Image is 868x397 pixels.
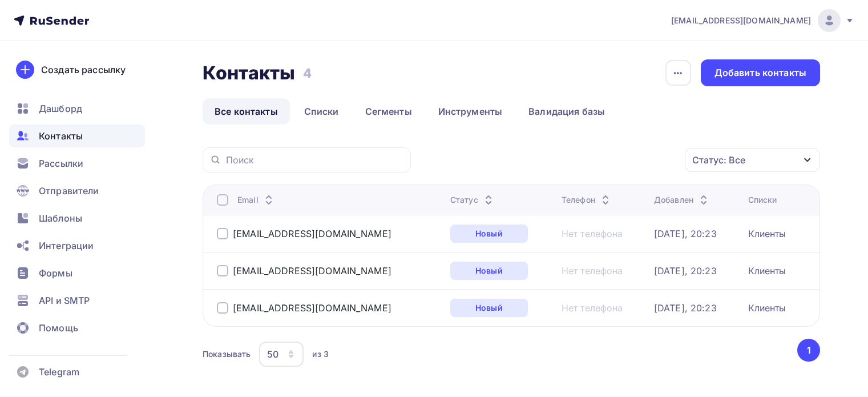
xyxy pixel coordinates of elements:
div: из 3 [312,348,329,360]
a: [EMAIL_ADDRESS][DOMAIN_NAME] [233,265,391,276]
a: Списки [292,98,351,125]
a: Валидация базы [516,98,617,125]
span: Помощь [39,321,78,335]
a: [DATE], 20:23 [654,302,717,314]
a: Отправители [9,179,145,202]
a: [EMAIL_ADDRESS][DOMAIN_NAME] [233,228,391,239]
input: Поиск [226,154,404,166]
h3: 4 [303,65,312,81]
a: Контакты [9,125,145,147]
a: Клиенты [748,302,786,314]
a: Новый [450,224,528,243]
a: Новый [450,299,528,317]
a: [DATE], 20:23 [654,265,717,276]
a: [EMAIL_ADDRESS][DOMAIN_NAME] [671,9,854,32]
div: Добавлен [654,194,710,206]
div: Статус [450,194,495,206]
a: Нет телефона [562,265,623,276]
span: Telegram [39,365,79,379]
a: Новый [450,262,528,280]
a: Нет телефона [562,302,623,314]
div: Статус: Все [692,153,745,167]
button: 50 [259,341,304,367]
ul: Pagination [796,339,821,362]
div: 50 [267,347,278,361]
a: Все контакты [203,98,290,125]
div: Создать рассылку [41,63,126,77]
a: Дашборд [9,97,145,120]
span: Контакты [39,129,83,143]
div: Добавить контакты [714,66,806,79]
a: Инструменты [426,98,515,125]
button: Go to page 1 [797,339,820,362]
a: Клиенты [748,228,786,239]
button: Статус: Все [684,147,820,173]
span: Рассылки [39,157,83,170]
div: Списки [748,194,777,206]
span: Формы [39,266,72,280]
span: Дашборд [39,102,82,115]
div: Показывать [203,348,251,360]
h2: Контакты [203,62,295,85]
a: [DATE], 20:23 [654,228,717,239]
span: Шаблоны [39,211,82,225]
a: Клиенты [748,265,786,276]
div: Email [237,194,276,206]
span: [EMAIL_ADDRESS][DOMAIN_NAME] [671,15,811,26]
div: Телефон [562,194,612,206]
a: Сегменты [353,98,424,125]
span: Интеграции [39,239,94,252]
a: [EMAIL_ADDRESS][DOMAIN_NAME] [233,302,391,314]
a: Формы [9,262,145,284]
span: Отправители [39,184,99,198]
span: API и SMTP [39,294,90,307]
a: Рассылки [9,152,145,175]
a: Нет телефона [562,228,623,239]
a: Шаблоны [9,207,145,230]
